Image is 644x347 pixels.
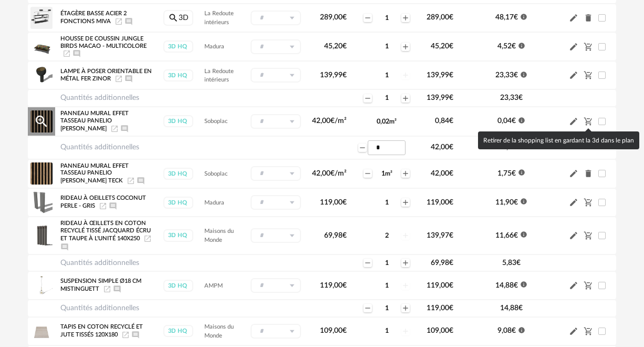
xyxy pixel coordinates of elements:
span: 4,52 [497,43,516,50]
span: Panneau mural effet tasseau panelio [PERSON_NAME] Teck [60,163,129,184]
span: Minus icon [358,144,367,152]
img: Product pack shot [30,7,53,29]
div: Sélectionner un groupe [251,228,301,243]
div: 2 [373,231,400,240]
a: Launch icon [115,18,123,24]
div: 3D HQ [163,325,193,337]
a: 3D HQ [163,115,194,127]
div: 1 [373,304,400,312]
span: Pencil icon [569,70,578,80]
span: Rideau À Oeillets Coconut Perle - GRIS [60,196,146,209]
span: Minus icon [363,304,372,312]
div: Sélectionner un groupe [251,39,301,54]
img: Product pack shot [30,191,53,213]
span: € [518,94,523,101]
span: Pencil icon [569,42,578,52]
span: 0,84 [435,117,453,125]
span: Suspension Simple Ø18 Cm Mistinguett [60,279,141,292]
a: Launch icon [127,178,135,183]
span: 45,20 [324,43,347,50]
a: Magnify icon3D [163,10,193,26]
span: Launch icon [143,236,152,241]
span: € [449,259,453,267]
span: Plus icon [401,14,410,22]
span: Plus icon [401,169,410,178]
div: 3D HQ [163,197,193,209]
span: Pencil icon [569,281,578,290]
span: Madura [204,44,224,49]
span: Information icon [518,326,525,333]
td: Quantités additionnelles [55,136,158,159]
span: 5,83 [502,259,521,267]
span: Delete icon [584,169,593,178]
span: € [342,282,347,289]
span: Plus icon [401,94,410,103]
span: 42,00 [431,144,453,151]
span: Ajouter un commentaire [124,76,133,81]
div: Sélectionner un groupe [251,324,301,339]
span: € [449,327,453,334]
span: Maisons du Monde [204,324,234,339]
span: Information icon [520,198,527,205]
div: 3D HQ [163,69,193,81]
span: €/m² [330,117,347,125]
span: Minus icon [363,14,372,22]
span: € [342,327,347,334]
a: Launch icon [121,331,130,337]
a: 3D HQ [163,69,194,81]
span: La Redoute intérieurs [204,11,234,25]
span: m² [389,118,397,125]
a: Launch icon [99,203,107,209]
span: € [514,14,518,21]
span: Soboplac [204,118,227,124]
span: Madura [204,200,224,206]
span: Information icon [520,281,527,288]
span: La Redoute intérieurs [204,68,234,83]
a: 3D HQ [163,325,194,337]
span: Panneau mural effet tasseau panelio [PERSON_NAME] [60,110,129,131]
span: Delete icon [584,13,593,23]
span: Ajouter un commentaire [120,125,129,131]
span: € [449,282,453,289]
span: Minus icon [363,94,372,103]
div: 1 [373,326,400,335]
span: 119,00 [427,304,453,312]
span: Information icon [520,13,527,20]
span: Information icon [518,169,525,176]
div: Sélectionner un groupe [251,195,301,210]
div: 0,02 [373,117,400,126]
span: 109,00 [320,327,347,334]
span: € [342,72,347,79]
span: Pencil icon [569,13,578,23]
span: 139,99 [427,72,453,79]
img: Product pack shot [30,162,53,185]
a: 3D HQ [163,40,194,53]
img: Product pack shot [30,224,53,247]
span: m² [385,170,392,177]
a: 3D HQ [163,197,194,209]
span: € [514,199,518,206]
span: Ajouter un commentaire [72,50,81,56]
div: 1 [373,42,400,50]
span: Rideau à œillets en coton recyclé tissé jacquard écru et taupe à l'unité 140x250 [60,221,151,242]
span: € [342,43,347,50]
span: Ajouter un commentaire [131,331,140,337]
span: Pencil icon [569,326,578,336]
div: Retirer de la shopping list en gardant la 3d dans le plan [478,131,639,149]
span: 119,00 [320,199,347,206]
a: Launch icon [115,76,123,81]
a: 3D HQ [163,229,194,241]
span: Information icon [520,70,527,78]
span: Housse De Coussin Jungle Birds Macao - MULTICOLORE [60,36,147,49]
span: € [449,14,453,21]
span: 11,90 [495,199,518,206]
span: Pencil icon [569,117,578,126]
span: 23,33 [500,94,523,101]
span: € [449,170,453,177]
span: € [449,304,453,312]
div: Sélectionner un groupe [251,278,301,293]
span: Cart Minus icon [584,117,593,125]
span: Launch icon [110,125,119,131]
